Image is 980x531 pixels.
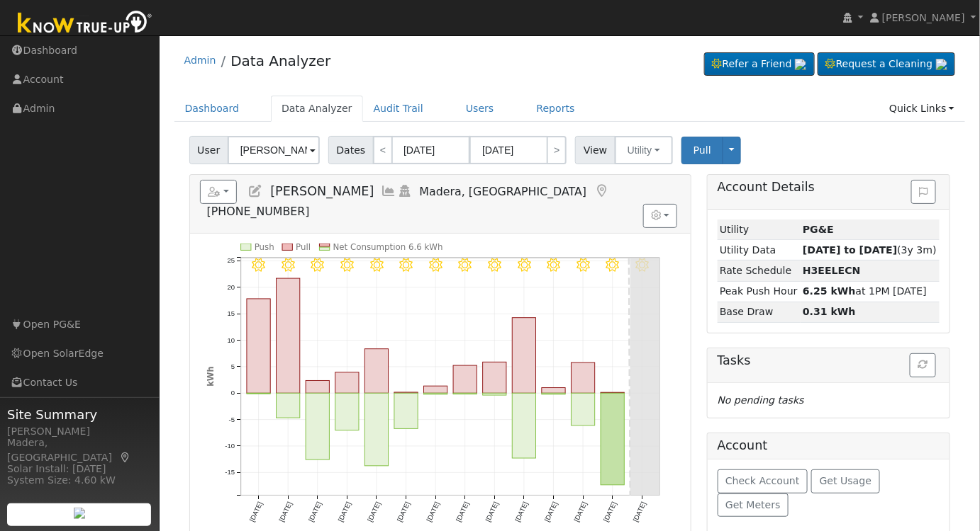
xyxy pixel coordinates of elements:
a: Map [119,452,132,463]
text: [DATE] [573,501,589,523]
img: retrieve [74,508,85,519]
strong: H [803,265,861,276]
a: Dashboard [174,96,250,122]
strong: ID: 14681277, authorized: 07/22/24 [803,224,834,235]
text: [DATE] [425,501,442,523]
img: Know True-Up [11,8,160,40]
button: Get Meters [718,493,789,518]
strong: [DATE] to [DATE] [803,244,897,256]
span: [PERSON_NAME] [270,184,374,198]
h5: Account [718,438,768,452]
span: Madera, [GEOGRAPHIC_DATA] [420,185,587,198]
rect: onclick="" [513,318,536,394]
span: (3y 3m) [803,244,937,256]
i: 8/29 - Clear [370,258,384,272]
img: retrieve [936,59,947,70]
rect: onclick="" [335,394,359,430]
td: Utility Data [718,240,801,261]
a: Audit Trail [363,96,434,122]
rect: onclick="" [277,278,300,393]
i: 9/04 - Clear [547,258,561,272]
text: [DATE] [307,501,323,523]
rect: onclick="" [306,381,329,394]
rect: onclick="" [335,372,359,394]
strong: 0.31 kWh [803,306,856,317]
rect: onclick="" [513,394,536,459]
i: 8/26 - MostlyClear [282,258,295,272]
text: 15 [227,309,235,317]
text: [DATE] [484,501,501,523]
text: [DATE] [277,501,294,523]
rect: onclick="" [247,394,270,394]
a: Multi-Series Graph [382,184,397,198]
a: < [373,136,393,164]
div: Madera, [GEOGRAPHIC_DATA] [7,435,152,465]
rect: onclick="" [365,349,389,394]
text: kWh [206,367,216,387]
a: Data Analyzer [230,52,330,69]
text: Pull [296,242,311,252]
td: Utility [718,219,801,240]
span: View [575,136,616,164]
rect: onclick="" [424,386,447,393]
rect: onclick="" [572,362,595,393]
i: 9/02 - Clear [489,258,502,272]
a: Reports [526,96,586,122]
span: Get Usage [820,475,872,486]
i: 9/06 - Clear [606,258,620,272]
rect: onclick="" [454,365,477,393]
text: [DATE] [514,501,530,523]
button: Utility [615,136,673,164]
a: > [547,136,567,164]
text: 0 [231,389,235,397]
a: Request a Cleaning [818,52,955,76]
button: Refresh [910,353,936,377]
i: 8/31 - Clear [429,258,442,272]
img: retrieve [795,59,806,70]
button: Get Usage [811,469,880,493]
span: Site Summary [7,405,152,424]
rect: onclick="" [542,388,566,394]
text: [DATE] [396,501,412,523]
div: System Size: 4.60 kW [7,473,152,488]
text: [DATE] [248,501,265,523]
rect: onclick="" [601,394,625,486]
text: Push [255,242,274,252]
button: Check Account [718,469,808,493]
text: -5 [228,416,235,423]
button: Pull [681,137,723,164]
text: 10 [227,336,235,344]
i: 8/27 - MostlyClear [311,258,325,272]
rect: onclick="" [394,394,418,429]
i: 8/30 - Clear [400,258,413,272]
strong: 6.25 kWh [803,285,856,297]
span: Get Meters [725,499,781,510]
a: Login As (last 09/05/2025 9:52:05 AM) [397,184,413,198]
text: 5 [231,362,235,370]
text: 25 [227,257,235,265]
a: Admin [184,55,216,66]
i: 8/28 - Clear [340,258,354,272]
a: Refer a Friend [704,52,815,76]
i: 8/25 - MostlyClear [252,258,265,272]
span: Check Account [725,475,800,486]
a: Map [594,184,609,198]
span: Dates [328,136,374,164]
text: -10 [225,442,235,450]
td: at 1PM [DATE] [801,281,940,302]
rect: onclick="" [365,394,389,467]
rect: onclick="" [247,299,270,394]
a: Users [455,96,505,122]
span: User [189,136,228,164]
h5: Tasks [718,353,940,368]
rect: onclick="" [483,394,506,396]
i: No pending tasks [718,394,804,406]
span: Pull [694,144,711,156]
text: [DATE] [632,501,648,523]
span: [PERSON_NAME] [882,12,965,23]
rect: onclick="" [424,394,447,395]
text: [DATE] [337,501,353,523]
i: 9/01 - Clear [459,258,472,272]
a: Data Analyzer [271,96,363,122]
